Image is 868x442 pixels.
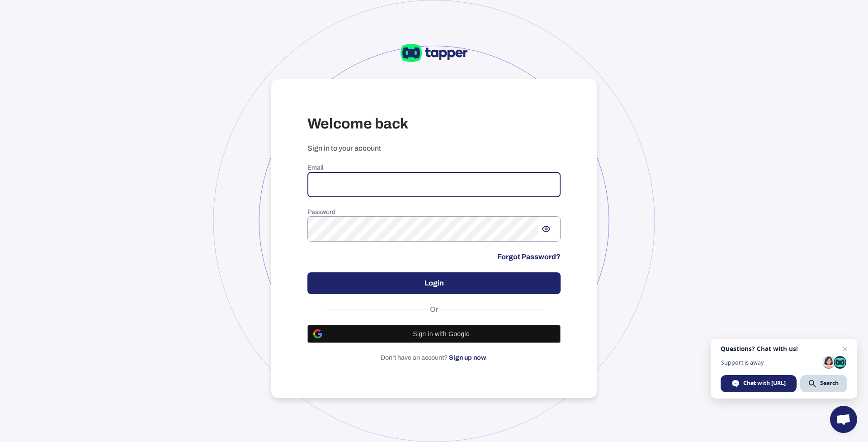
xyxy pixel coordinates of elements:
h6: Password [307,208,561,216]
a: Sign up now [449,354,486,361]
span: Search [800,375,847,392]
span: Questions? Chat with us! [721,345,847,352]
p: Sign in to your account [307,144,561,153]
span: Support is away [721,359,819,366]
button: Show password [538,221,554,237]
span: Or [428,305,441,314]
span: Chat with [URL] [721,375,797,392]
button: Sign in with Google [307,325,561,343]
a: Forgot Password? [497,252,561,261]
span: Sign in with Google [328,330,555,337]
p: Don’t have an account? . [307,354,561,362]
h6: Email [307,164,561,172]
h3: Welcome back [307,115,561,133]
span: Search [820,379,839,387]
span: Chat with [URL] [743,379,786,387]
a: Open chat [830,406,857,433]
button: Login [307,272,561,294]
